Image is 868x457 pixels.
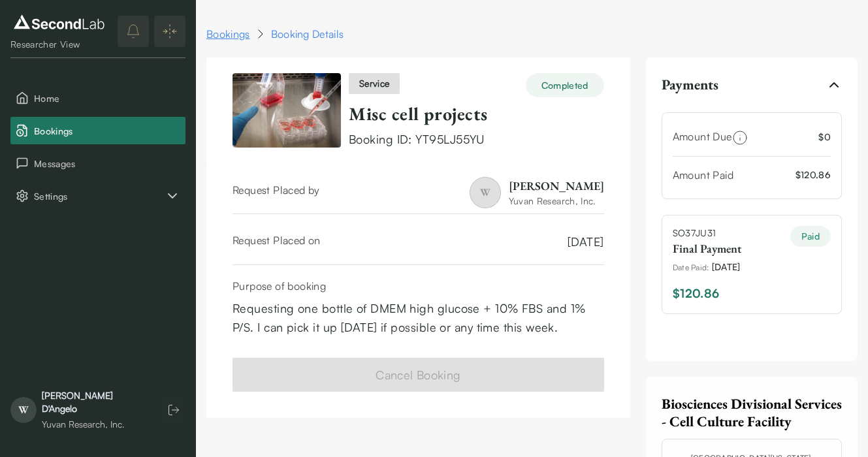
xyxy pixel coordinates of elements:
span: $ 120.86 [796,168,831,181]
img: Misc cell projects [233,73,341,148]
span: Biosciences Divisional Services - Cell Culture Facility [662,394,842,432]
div: Final Payment [673,240,741,257]
span: Date Paid : [673,262,709,274]
button: Bookings [10,117,185,144]
span: [DATE] [712,260,741,274]
div: Payments [662,102,842,340]
img: logo [10,12,108,33]
button: Messages [10,150,185,177]
a: Misc cell projects [349,102,488,125]
button: notifications [118,16,149,47]
div: service [349,73,400,94]
span: W [470,177,501,208]
div: Settings sub items [10,182,185,210]
span: $ 0 [818,130,831,144]
button: Settings [10,182,185,210]
span: SO37JU31 [673,226,741,240]
div: Researcher View [10,38,108,51]
button: Home [10,84,185,112]
div: Request Placed by [233,182,320,208]
span: $120.86 [673,284,720,303]
div: Amount Paid [673,167,733,183]
span: Messages [34,157,180,170]
div: Misc cell projects [349,102,604,125]
span: Settings [34,189,165,203]
span: Bookings [34,124,180,138]
span: W [10,397,37,423]
a: Bookings [206,26,250,42]
div: Completed [526,73,604,97]
a: W[PERSON_NAME]Yuvan Research, Inc. [470,177,604,208]
div: Request Placed on [233,232,321,251]
div: Booking Details [271,26,344,42]
div: Paid [790,226,831,247]
div: Yuvan Research, Inc. [509,194,604,208]
div: Booking ID: [349,131,604,148]
span: Payments [662,76,718,94]
span: [DATE] [568,232,604,251]
span: Home [34,91,180,105]
button: Expand/Collapse sidebar [154,16,185,47]
div: [PERSON_NAME] [509,178,604,194]
div: Yuvan Research, Inc. [42,418,149,431]
span: YT95LJ55YU [415,132,485,146]
button: Payments [662,68,842,102]
a: View item [233,73,341,148]
div: [PERSON_NAME] D'Angelo [42,389,149,415]
span: Amount Due [673,130,732,143]
div: Purpose of booking [233,278,604,294]
button: Log out [162,398,185,422]
div: Requesting one bottle of DMEM high glucose + 10% FBS and 1% P/S. I can pick it up [DATE] if possi... [233,299,604,337]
